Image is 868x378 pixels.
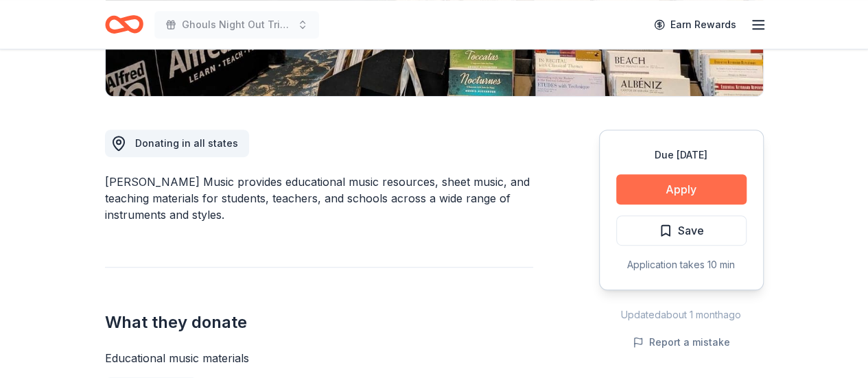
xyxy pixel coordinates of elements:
button: Ghouls Night Out Tricky Tray [154,11,319,38]
h2: What they donate [105,311,533,333]
span: Save [678,222,704,239]
button: Report a mistake [633,334,730,351]
span: Ghouls Night Out Tricky Tray [182,16,292,33]
button: Save [616,215,747,246]
div: [PERSON_NAME] Music provides educational music resources, sheet music, and teaching materials for... [105,174,533,223]
div: Due [DATE] [616,147,747,163]
a: Earn Rewards [646,12,744,37]
div: Educational music materials [105,350,533,366]
div: Application takes 10 min [616,257,747,273]
a: Home [105,8,143,40]
div: Updated about 1 month ago [599,307,764,323]
span: Donating in all states [135,137,238,149]
button: Apply [616,174,747,204]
